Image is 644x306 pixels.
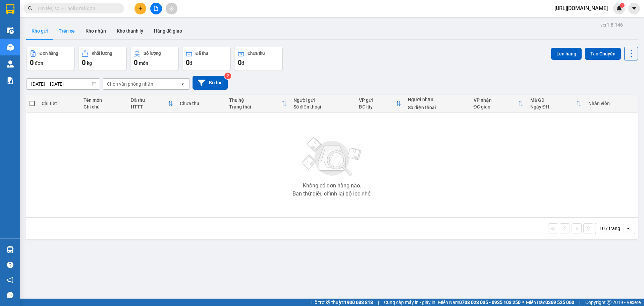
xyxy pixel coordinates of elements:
div: Ghi chú [84,104,124,110]
input: Select a date range. [26,79,100,89]
div: Chi tiết [42,101,76,106]
span: caret-down [631,5,637,11]
img: svg+xml;base64,PHN2ZyBjbGFzcz0ibGlzdC1wbHVnX19zdmciIHhtbG5zPSJodHRwOi8vd3d3LnczLm9yZy8yMDAwL3N2Zy... [299,133,366,180]
th: Toggle SortBy [226,95,290,113]
img: warehouse-icon [7,27,14,34]
span: file-add [154,6,158,11]
button: Bộ lọc [193,76,228,90]
span: 0 [82,58,86,67]
input: Tìm tên, số ĐT hoặc mã đơn [37,5,116,12]
div: Mã GD [530,97,576,103]
div: Chưa thu [180,101,222,106]
div: Người nhận [408,97,467,102]
button: caret-down [628,3,640,14]
th: Toggle SortBy [527,95,585,113]
button: Chưa thu0đ [234,47,283,71]
button: Kho nhận [80,23,111,39]
span: search [28,6,33,11]
div: Thu hộ [229,97,281,103]
div: Trạng thái [229,104,281,110]
div: VP gửi [359,97,396,103]
button: file-add [150,3,162,14]
strong: 1900 633 818 [344,300,373,305]
svg: open [180,81,185,87]
div: Đã thu [131,97,168,103]
button: Trên xe [53,23,80,39]
span: kg [87,60,92,66]
div: Chọn văn phòng nhận [107,81,153,87]
span: | [378,299,379,306]
button: Kho thanh lý [111,23,149,39]
span: đơn [35,60,43,66]
div: VP nhận [474,97,518,103]
sup: 2 [224,73,231,79]
span: question-circle [7,262,13,268]
span: món [139,60,148,66]
span: notification [7,277,13,283]
strong: 0369 525 060 [545,300,574,305]
button: Đã thu0đ [182,47,231,71]
button: Đơn hàng0đơn [26,47,75,71]
button: Tạo Chuyến [585,48,621,60]
div: Số điện thoại [408,105,467,110]
button: Khối lượng0kg [78,47,127,71]
div: ĐC lấy [359,104,396,110]
svg: open [626,226,631,231]
div: Nhân viên [588,101,635,106]
strong: 0708 023 035 - 0935 103 250 [459,300,521,305]
button: Hàng đã giao [149,23,187,39]
th: Toggle SortBy [127,95,177,113]
div: Số lượng [144,51,161,56]
div: Chưa thu [248,51,265,56]
div: HTTT [131,104,168,110]
div: ĐC giao [474,104,518,110]
span: Miền Bắc [526,299,574,306]
sup: 1 [620,3,625,8]
img: logo-vxr [6,4,14,14]
button: Kho gửi [26,23,53,39]
button: Số lượng0món [130,47,179,71]
div: Người gửi [293,97,352,103]
span: ⚪️ [522,301,524,304]
span: aim [169,6,174,11]
div: ver 1.8.146 [600,21,623,29]
span: Hỗ trợ kỹ thuật: [311,299,373,306]
span: 1 [621,3,623,8]
div: Số điện thoại [293,104,352,110]
button: aim [166,3,177,14]
span: plus [138,6,143,11]
img: warehouse-icon [7,44,14,51]
img: solution-icon [7,77,14,84]
div: Đã thu [196,51,208,56]
span: [URL][DOMAIN_NAME] [549,4,613,12]
span: message [7,292,13,298]
span: | [579,299,580,306]
div: Tên món [84,97,124,103]
div: 10 / trang [599,225,620,232]
img: warehouse-icon [7,246,14,253]
span: 0 [186,58,190,67]
div: Bạn thử điều chỉnh lại bộ lọc nhé! [292,191,372,196]
div: Khối lượng [92,51,112,56]
span: 0 [30,58,34,67]
span: 0 [238,58,241,67]
div: Đơn hàng [40,51,58,56]
button: plus [135,3,146,14]
th: Toggle SortBy [356,95,405,113]
img: warehouse-icon [7,60,14,68]
span: đ [190,60,192,66]
img: icon-new-feature [616,5,622,11]
span: 0 [134,58,138,67]
span: Cung cấp máy in - giấy in: [384,299,436,306]
span: copyright [607,300,611,305]
div: Không có đơn hàng nào. [303,183,361,188]
button: Lên hàng [551,48,582,60]
div: Ngày ĐH [530,104,576,110]
span: đ [241,60,244,66]
th: Toggle SortBy [470,95,527,113]
span: Miền Nam [438,299,521,306]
